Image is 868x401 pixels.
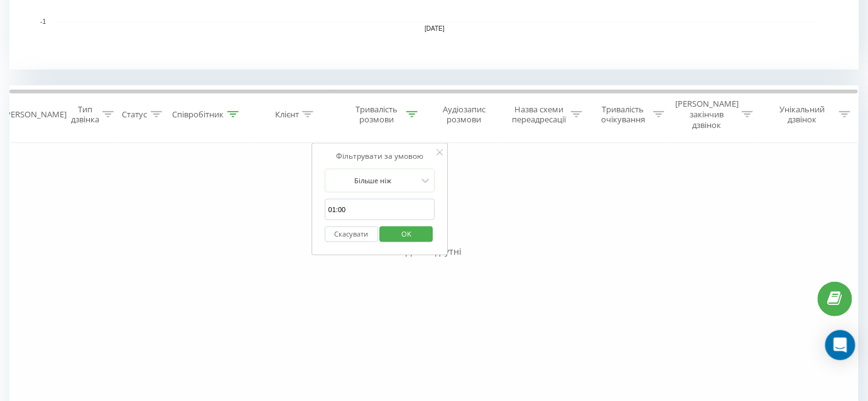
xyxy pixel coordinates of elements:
div: Унікальний дзвінок [769,104,836,126]
div: Назва схеми переадресації [511,104,567,126]
div: Дані відсутні [9,245,859,258]
span: OK [389,224,424,243]
button: OK [380,227,433,242]
div: [PERSON_NAME] закінчив дзвінок [675,99,739,131]
div: Тривалість розмови [350,104,403,126]
div: Клієнт [275,109,299,120]
div: Open Intercom Messenger [825,330,855,360]
button: Скасувати [325,227,378,242]
div: Тривалість очікування [597,104,650,126]
text: [DATE] [425,26,445,33]
div: Тип дзвінка [71,104,99,126]
div: Статус [122,109,148,120]
text: -1 [40,18,46,25]
input: 00:00 [325,199,435,221]
div: Фільтрувати за умовою [325,150,435,163]
div: Аудіозапис розмови [432,104,497,126]
div: Співробітник [173,109,224,120]
div: [PERSON_NAME] [3,109,67,120]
